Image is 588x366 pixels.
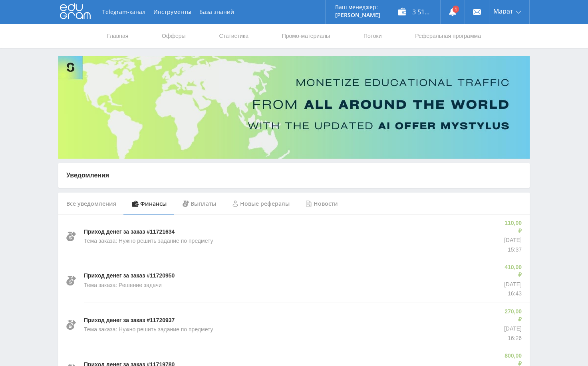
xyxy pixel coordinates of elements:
a: Главная [106,24,129,48]
p: Тема заказа: Решение задачи [84,281,162,289]
p: 410,00 ₽ [502,264,522,279]
a: Статистика [218,24,249,48]
a: Офферы [161,24,187,48]
p: [PERSON_NAME] [335,12,380,18]
a: Реферальная программа [414,24,482,48]
p: 16:26 [502,335,522,342]
a: Потоки [363,24,383,48]
p: 16:43 [502,290,522,298]
p: Тема заказа: Нужно решить задание по предмету [84,237,213,245]
p: Ваш менеджер: [335,4,380,10]
a: Промо-материалы [281,24,331,48]
p: 15:37 [502,246,522,254]
p: Уведомления [66,171,522,180]
p: 110,00 ₽ [502,219,522,235]
p: Приход денег за заказ #11720937 [84,317,175,325]
p: [DATE] [502,325,522,333]
p: Тема заказа: Нужно решить задание по предмету [84,326,213,334]
p: Приход денег за заказ #11721634 [84,228,175,236]
p: [DATE] [502,236,522,244]
div: Новые рефералы [224,193,298,215]
div: Финансы [124,193,175,215]
p: Приход денег за заказ #11720950 [84,272,175,280]
div: Все уведомления [58,193,124,215]
img: Banner [58,56,530,159]
div: Выплаты [175,193,224,215]
span: Марат [493,8,513,14]
p: 270,00 ₽ [502,308,522,323]
div: Новости [298,193,346,215]
p: [DATE] [502,281,522,289]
